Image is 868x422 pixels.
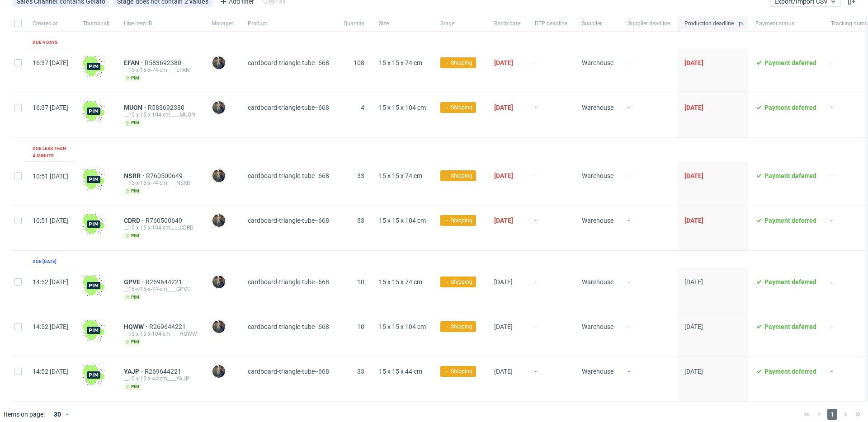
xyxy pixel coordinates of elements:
span: → Shipping [444,278,472,286]
div: Due [DATE] [33,258,57,265]
img: wHgJFi1I6lmhQAAAABJRU5ErkJggg== [83,100,104,122]
span: 15 x 15 x 104 cm [379,217,426,224]
div: __15-x-15-x-104-cm____CDRD [124,224,197,231]
span: Warehouse [582,278,613,286]
span: Manager [212,20,233,28]
img: wHgJFi1I6lmhQAAAABJRU5ErkJggg== [83,364,104,386]
span: pim [124,119,141,127]
span: → Shipping [444,216,472,225]
div: __15-x-15-x-104-cm____MUON [124,111,197,118]
span: 10 [357,323,364,330]
span: → Shipping [444,172,472,180]
span: [DATE] [494,104,513,111]
a: GPVE [124,278,146,286]
span: Thumbnail [83,20,109,28]
span: [DATE] [684,278,703,286]
span: → Shipping [444,103,472,112]
img: Maciej Sobola [212,56,225,69]
div: __15-x-15-x-104-cm____HQWW [124,330,197,338]
span: - [628,172,670,195]
span: 14:52 [DATE] [33,278,68,286]
span: pim [124,294,141,301]
span: 14:52 [DATE] [33,323,68,330]
a: MUON [124,104,148,111]
span: pim [124,338,141,346]
span: [DATE] [684,59,703,66]
a: R760500649 [146,217,184,224]
span: - [535,323,567,346]
span: 4 [361,104,364,111]
span: 33 [357,217,364,224]
a: NSRR [124,172,146,179]
div: Due less than a minute [33,145,68,159]
img: wHgJFi1I6lmhQAAAABJRU5ErkJggg== [83,169,104,190]
img: Maciej Sobola [212,365,225,378]
span: [DATE] [494,278,513,286]
span: pim [124,383,141,390]
span: cardboard-triangle-tube--668 [248,323,329,330]
span: 15 x 15 x 104 cm [379,104,426,111]
span: Size [379,20,426,28]
div: __15-x-15-x-44-cm____YAJP [124,375,197,382]
span: 10:51 [DATE] [33,217,68,224]
img: Maciej Sobola [212,276,225,288]
span: Production deadline [684,20,734,28]
span: - [535,278,567,301]
span: Payment deferred [764,59,816,66]
span: 15 x 15 x 44 cm [379,368,422,375]
span: Items on page: [4,410,45,419]
img: wHgJFi1I6lmhQAAAABJRU5ErkJggg== [83,213,104,235]
span: [DATE] [684,172,703,179]
span: EFAN [124,59,145,66]
span: 15 x 15 x 74 cm [379,59,422,66]
div: __15-x-15-x-74-cm____GPVE [124,286,197,293]
span: Payment deferred [764,368,816,375]
span: - [535,368,567,390]
span: CDRD [124,217,146,224]
span: Payment deferred [764,323,816,330]
a: R269644221 [145,368,183,375]
div: Due 4 days [33,39,57,46]
span: 33 [357,368,364,375]
img: Maciej Sobola [212,320,225,333]
span: [DATE] [684,217,703,224]
img: wHgJFi1I6lmhQAAAABJRU5ErkJggg== [83,56,104,77]
span: R269644221 [146,278,184,286]
span: Warehouse [582,104,613,111]
span: - [628,104,670,127]
span: - [628,368,670,390]
a: HQWW [124,323,149,330]
span: [DATE] [684,368,703,375]
span: [DATE] [494,172,513,179]
span: Payment deferred [764,104,816,111]
span: 1 [827,409,837,420]
span: Payment status [755,20,816,28]
a: R760500649 [146,172,184,179]
span: Warehouse [582,59,613,66]
span: [DATE] [494,217,513,224]
span: - [628,59,670,82]
img: wHgJFi1I6lmhQAAAABJRU5ErkJggg== [83,275,104,296]
span: - [628,217,670,239]
span: 15 x 15 x 74 cm [379,172,422,179]
span: cardboard-triangle-tube--668 [248,172,329,179]
span: 10:51 [DATE] [33,173,68,180]
a: R269644221 [149,323,188,330]
span: 33 [357,172,364,179]
span: Payment deferred [764,172,816,179]
span: Warehouse [582,368,613,375]
span: pim [124,75,141,82]
span: cardboard-triangle-tube--668 [248,217,329,224]
span: Warehouse [582,172,613,179]
a: YAJP [124,368,145,375]
span: cardboard-triangle-tube--668 [248,368,329,375]
span: R583692380 [145,59,183,66]
span: Warehouse [582,323,613,330]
